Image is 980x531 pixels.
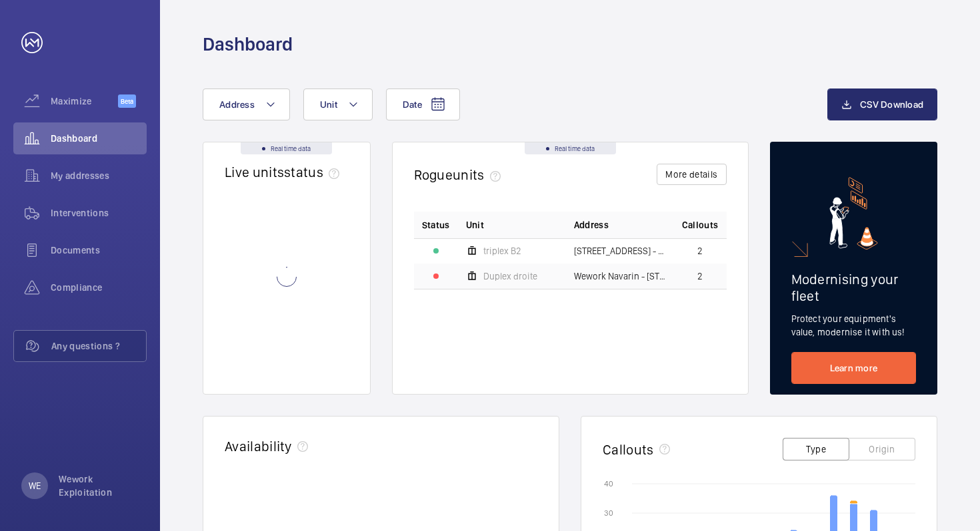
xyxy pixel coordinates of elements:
[51,281,147,294] span: Compliance
[414,166,506,183] h2: Rogue
[219,99,255,110] span: Address
[849,438,915,460] button: Origin
[860,99,923,110] span: CSV Download
[51,206,147,220] span: Interventions
[241,142,332,154] div: Real time data
[225,438,292,454] h2: Availability
[574,271,666,281] span: Wework Navarin - [STREET_ADDRESS]
[225,164,345,180] h2: Live units
[483,271,537,281] span: Duplex droite
[466,218,484,232] span: Unit
[697,271,703,281] span: 2
[284,164,345,180] span: status
[51,132,147,145] span: Dashboard
[51,244,147,257] span: Documents
[574,246,666,256] span: [STREET_ADDRESS] - [STREET_ADDRESS]
[682,218,719,232] span: Callouts
[29,479,41,492] p: WE
[386,88,460,120] button: Date
[59,472,139,499] p: Wework Exploitation
[51,169,147,182] span: My addresses
[791,271,917,304] h2: Modernising your fleet
[604,508,613,518] text: 30
[422,218,450,232] p: Status
[203,32,293,57] h1: Dashboard
[697,246,703,256] span: 2
[791,352,917,384] a: Learn more
[657,164,726,185] button: More details
[791,312,917,339] p: Protect your equipment's value, modernise it with us!
[604,479,613,488] text: 40
[51,94,118,108] span: Maximize
[453,166,506,183] span: units
[303,88,373,120] button: Unit
[603,441,654,458] h2: Callouts
[320,99,337,110] span: Unit
[829,177,878,250] img: marketing-card.svg
[525,142,616,154] div: Real time data
[403,99,422,110] span: Date
[783,438,849,460] button: Type
[51,339,146,353] span: Any questions ?
[574,218,609,232] span: Address
[203,88,290,120] button: Address
[827,88,937,120] button: CSV Download
[118,94,136,108] span: Beta
[483,246,521,256] span: triplex B2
